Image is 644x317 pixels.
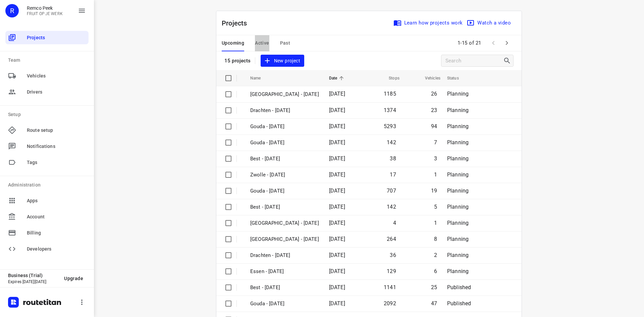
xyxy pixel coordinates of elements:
span: Previous Page [487,36,500,50]
p: Gouda - Wednesday [250,300,319,308]
p: Zwolle - Friday [250,171,319,179]
span: 5 [434,204,437,210]
span: Planning [447,107,469,113]
span: [DATE] [329,155,345,162]
span: Planning [447,236,469,242]
span: 1185 [384,91,396,97]
span: 38 [390,155,396,162]
span: Route setup [27,127,86,134]
span: Stops [380,74,399,82]
button: New project [261,55,304,67]
span: Planning [447,204,469,210]
span: Apps [27,197,86,204]
span: 1 [434,171,437,178]
span: Planning [447,123,469,129]
button: Upgrade [59,272,89,284]
span: [DATE] [329,91,345,97]
span: Vehicles [416,74,440,82]
p: Zwolle - Thursday [250,235,319,243]
div: Route setup [5,123,89,137]
span: Planning [447,220,469,226]
p: Best - Friday [250,155,319,163]
span: 1141 [384,284,396,290]
span: 129 [387,268,396,274]
div: R [5,4,19,17]
span: 23 [431,107,437,113]
span: [DATE] [329,284,345,290]
span: Name [250,74,270,82]
span: Upcoming [222,39,244,47]
span: Planning [447,91,469,97]
span: 47 [431,300,437,307]
span: 6 [434,268,437,274]
span: Tags [27,159,86,166]
span: Notifications [27,143,86,150]
p: Administration [8,181,89,189]
div: Drivers [5,85,89,99]
span: [DATE] [329,171,345,178]
span: [DATE] [329,188,345,194]
span: Status [447,74,468,82]
div: Billing [5,226,89,240]
span: Billing [27,229,86,236]
span: 2 [434,252,437,258]
span: 17 [390,171,396,178]
span: Drivers [27,89,86,96]
span: Published [447,284,471,290]
div: Account [5,210,89,223]
span: 264 [387,236,396,242]
span: Planning [447,139,469,146]
span: 2092 [384,300,396,307]
span: Upgrade [64,276,83,281]
p: Team [8,57,89,64]
span: 26 [431,91,437,97]
div: Search [503,57,513,65]
span: [DATE] [329,204,345,210]
p: Best - Wednesday [250,284,319,292]
div: Tags [5,156,89,169]
span: Planning [447,188,469,194]
span: [DATE] [329,139,345,146]
span: 707 [387,188,396,194]
span: Planning [447,171,469,178]
span: Vehicles [27,72,86,80]
p: Antwerpen - Thursday [250,219,319,227]
span: Planning [447,155,469,162]
p: 15 projects [224,58,251,64]
p: Gouda - Thursday [250,187,319,195]
span: 5293 [384,123,396,129]
span: Planning [447,252,469,258]
span: 25 [431,284,437,290]
span: [DATE] [329,107,345,113]
span: 142 [387,139,396,146]
span: Next Page [500,36,514,50]
p: Zwolle - Wednesday [250,91,319,98]
span: 7 [434,139,437,146]
span: New project [265,57,300,65]
div: Developers [5,242,89,256]
span: Developers [27,246,86,253]
p: Remco Peek [27,5,63,11]
span: [DATE] [329,252,345,258]
span: 1-15 of 21 [455,36,484,50]
span: 19 [431,188,437,194]
span: 4 [393,220,396,226]
span: [DATE] [329,236,345,242]
p: Setup [8,111,89,118]
p: Drachten - Monday [250,107,319,114]
p: FRUIT OP JE WERK [27,11,63,16]
span: 1 [434,220,437,226]
span: Date [329,74,346,82]
span: 8 [434,236,437,242]
span: [DATE] [329,300,345,307]
p: Essen - Wednesday [250,268,319,275]
p: Best - Thursday [250,203,319,211]
span: [DATE] [329,220,345,226]
span: [DATE] [329,268,345,274]
span: 142 [387,204,396,210]
span: Account [27,213,86,220]
p: Projects [222,18,253,28]
div: Projects [5,31,89,44]
div: Vehicles [5,69,89,83]
span: Published [447,300,471,307]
